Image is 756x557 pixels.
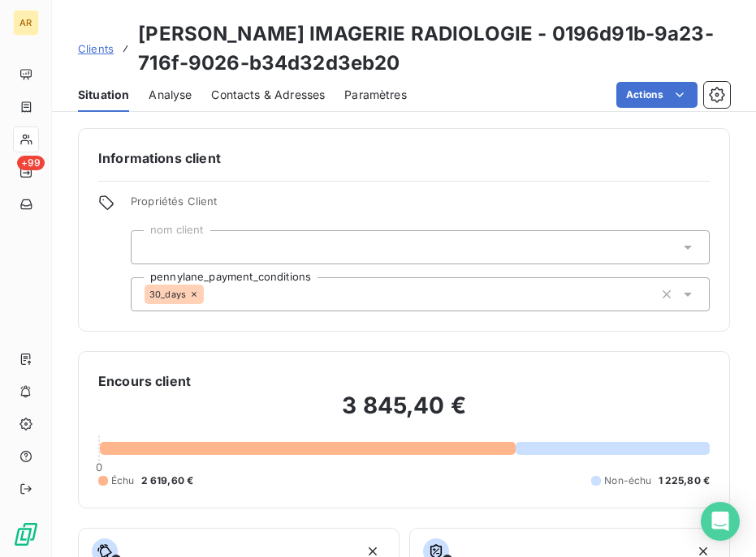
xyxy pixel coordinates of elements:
span: Analyse [149,87,192,103]
span: Contacts & Adresses [211,87,325,103]
img: Logo LeanPay [13,521,39,547]
button: Actions [616,82,698,108]
h6: Encours client [98,371,191,391]
a: Clients [78,41,114,57]
div: Open Intercom Messenger [701,502,740,541]
span: 2 619,60 € [141,473,194,488]
span: 0 [96,461,102,473]
span: Paramètres [344,87,407,103]
span: Situation [78,87,129,103]
span: Propriétés Client [131,195,710,217]
input: Ajouter une valeur [204,287,217,302]
span: 30_days [149,289,186,299]
span: 1 225,80 € [659,473,711,488]
span: Échu [111,473,135,488]
div: AR [13,10,39,36]
h2: 3 845,40 € [98,391,710,436]
h3: [PERSON_NAME] IMAGERIE RADIOLOGIE - 0196d91b-9a23-716f-9026-b34d32d3eb20 [138,19,730,78]
span: +99 [17,156,45,170]
span: Non-échu [604,473,651,488]
span: Clients [78,42,114,55]
h6: Informations client [98,148,710,168]
input: Ajouter une valeur [145,240,158,255]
